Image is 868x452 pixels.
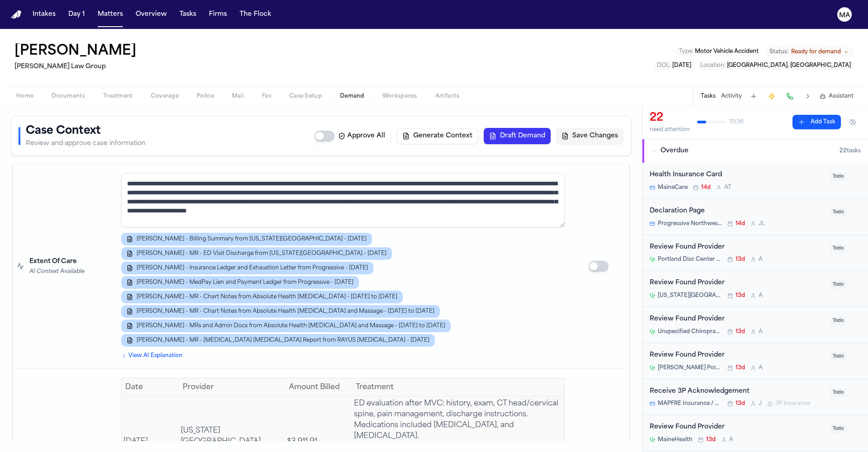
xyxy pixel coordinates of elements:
button: Add Task [793,115,841,129]
th: Date [121,378,179,396]
a: Day 1 [65,6,89,23]
button: [PERSON_NAME] - MR - Chart Notes from Absolute Health [MEDICAL_DATA] - [DATE] to [DATE] [121,291,403,303]
img: Finch Logo [11,10,22,19]
span: Fax [262,93,271,100]
span: Demand [340,93,364,100]
button: Hide completed tasks (⌘⇧H) [844,115,861,129]
span: 14d [736,220,745,227]
button: Edit Type: Motor Vehicle Accident [676,47,761,56]
span: Artifacts [435,93,460,100]
span: Todo [830,316,846,325]
div: Declaration Page [650,206,825,217]
span: Status: [769,48,788,56]
button: Intakes [29,6,59,23]
span: Todo [830,388,846,397]
span: [US_STATE][GEOGRAPHIC_DATA] [658,292,722,299]
th: Provider [179,378,285,396]
a: Tasks [176,6,200,23]
th: Amount Billed [285,378,352,396]
span: MaineHealth [658,436,693,443]
h1: Case Context [26,124,146,138]
button: Change status from Ready for demand [765,47,854,57]
button: Make a Call [783,90,796,103]
span: Todo [830,352,846,361]
button: [PERSON_NAME] - MR - Chart Notes from Absolute Health [MEDICAL_DATA] and Massage - [DATE] to [DATE] [121,305,440,318]
button: Generate Context [396,128,478,144]
button: Assistant [820,93,854,100]
label: Approve All [338,132,385,141]
span: Todo [830,208,846,217]
span: Mail [232,93,244,100]
span: A [759,292,763,299]
button: Edit matter name [14,43,137,60]
div: Review Found Provider [650,242,825,253]
button: Edit DOL: 2025-01-30 [654,61,694,70]
button: [PERSON_NAME] - MR - [MEDICAL_DATA] [MEDICAL_DATA] Report from RAYUS [MEDICAL_DATA] - [DATE] [121,334,435,347]
span: 13d [736,328,745,335]
span: A [759,328,763,335]
div: Review Found Provider [650,422,825,433]
button: Add Task [747,90,760,103]
div: Open task: Review Found Provider [642,307,868,343]
h2: [PERSON_NAME] Law Group [14,61,140,72]
div: AI Context Available [29,268,114,275]
button: Draft Demand [484,128,551,144]
span: Location : [700,63,726,68]
span: Extent Of Care [29,257,77,266]
button: The Flock [236,6,275,23]
span: A [759,256,763,263]
span: [GEOGRAPHIC_DATA], [GEOGRAPHIC_DATA] [727,63,851,68]
button: Overview [132,6,170,23]
span: Todo [830,424,846,433]
div: Open task: Review Found Provider [642,271,868,307]
span: Treatment [103,93,133,100]
h1: [PERSON_NAME] [14,43,137,60]
button: [PERSON_NAME] - Insurance Ledger and Exhaustion Letter from Progressive - [DATE] [121,262,373,274]
summary: View AI Explanation [121,352,565,359]
span: Motor Vehicle Accident [695,49,759,54]
div: Open task: Review Found Provider [642,235,868,271]
span: 13d [706,436,716,443]
span: Type : [679,49,693,54]
span: 13d [736,400,745,407]
button: Firms [205,6,231,23]
button: Create Immediate Task [765,90,778,103]
button: Tasks [701,93,716,100]
th: Treatment [352,378,564,396]
span: J [759,400,762,407]
span: Home [16,93,33,100]
span: Overdue [660,146,689,155]
span: Police [197,93,214,100]
span: MaineCare [658,184,688,191]
span: [PERSON_NAME] Point Health Care – [GEOGRAPHIC_DATA] [658,364,722,372]
span: DOL : [657,63,671,68]
div: Open task: Receive 3P Acknowledgement [642,379,868,415]
div: Open task: Declaration Page [642,199,868,235]
div: Review Found Provider [650,278,825,288]
div: 22 [650,111,690,125]
button: [PERSON_NAME] - MR - ED Visit Discharge from [US_STATE][GEOGRAPHIC_DATA] - [DATE] [121,247,392,260]
button: Matters [94,6,127,23]
button: Overdue22tasks [642,139,868,163]
span: MAPFRE Insurance / The Commerce Insurance Company [658,400,722,407]
span: Workspaces [382,93,417,100]
div: Open task: Review Found Provider [642,343,868,379]
span: Assistant [829,93,854,100]
span: 3P Insurance [775,400,810,407]
div: Review Found Provider [650,314,825,325]
span: Portland Disc Center PLLC [658,256,722,263]
span: 13d [736,292,745,299]
span: Coverage [151,93,179,100]
p: Review and approve case information [26,139,146,148]
span: 14d [701,184,711,191]
span: 13d [736,364,745,372]
button: [PERSON_NAME] - Billing Summary from [US_STATE][GEOGRAPHIC_DATA] - [DATE] [121,233,372,245]
span: A [729,436,733,443]
span: Case Setup [289,93,322,100]
span: J L [759,220,765,227]
span: Unspecified Chiropractor in [GEOGRAPHIC_DATA], [GEOGRAPHIC_DATA] [658,328,722,335]
span: 11 / 36 [730,118,744,126]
